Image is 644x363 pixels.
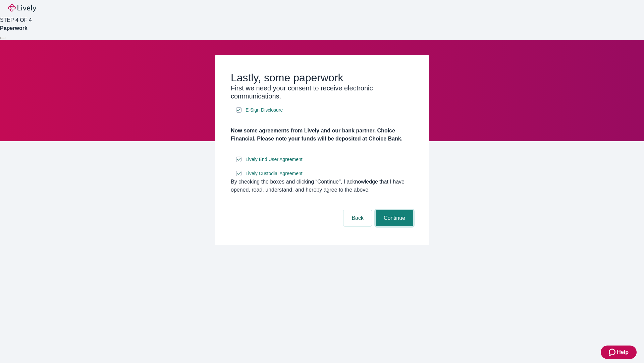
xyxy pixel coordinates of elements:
h4: Now some agreements from Lively and our bank partner, Choice Financial. Please note your funds wi... [231,127,413,143]
button: Zendesk support iconHelp [601,346,637,359]
span: Lively End User Agreement [246,156,303,163]
h2: Lastly, some paperwork [231,71,413,84]
svg: Zendesk support icon [609,348,617,356]
button: Continue [376,210,413,226]
span: E-Sign Disclosure [246,107,283,114]
button: Back [343,210,372,226]
span: Help [617,348,629,356]
div: By checking the boxes and clicking “Continue", I acknowledge that I have opened, read, understand... [231,178,413,194]
a: e-sign disclosure document [244,106,284,114]
a: e-sign disclosure document [244,155,304,164]
h3: First we need your consent to receive electronic communications. [231,84,413,100]
span: Lively Custodial Agreement [246,170,303,177]
a: e-sign disclosure document [244,169,304,178]
img: Lively [8,4,36,12]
